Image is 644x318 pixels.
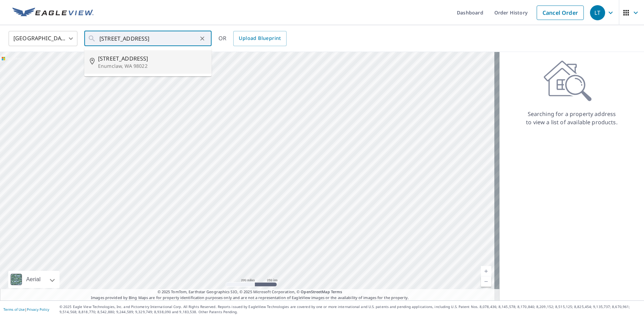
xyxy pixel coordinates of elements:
a: Terms of Use [3,307,25,312]
p: Enumclaw, WA 98022 [98,63,206,70]
div: Aerial [8,271,60,288]
p: | [3,307,49,311]
a: Current Level 5, Zoom Out [481,276,491,287]
a: Current Level 5, Zoom In [481,266,491,276]
a: OpenStreetMap [301,289,330,294]
div: LT [590,5,605,20]
div: OR [218,31,287,46]
a: Cancel Order [537,6,584,20]
div: Aerial [24,271,43,288]
img: EV Logo [12,8,94,18]
div: [GEOGRAPHIC_DATA] [9,29,77,48]
span: Upload Blueprint [239,34,281,43]
p: Searching for a property address to view a list of available products. [526,110,618,126]
p: © 2025 Eagle View Technologies, Inc. and Pictometry International Corp. All Rights Reserved. Repo... [60,304,641,315]
button: Clear [197,34,207,43]
input: Search by address or latitude-longitude [99,29,197,48]
a: Privacy Policy [27,307,49,312]
span: © 2025 TomTom, Earthstar Geographics SIO, © 2025 Microsoft Corporation, © [158,289,342,295]
a: Upload Blueprint [233,31,286,46]
span: [STREET_ADDRESS] [98,54,206,63]
a: Terms [331,289,342,294]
